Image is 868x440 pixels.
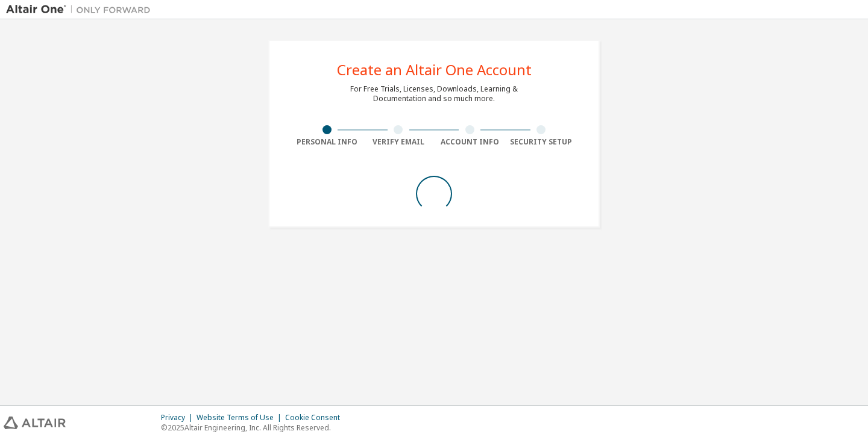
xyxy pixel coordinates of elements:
[161,423,347,433] p: © 2025 Altair Engineering, Inc. All Rights Reserved.
[285,413,347,423] div: Cookie Consent
[161,413,197,423] div: Privacy
[197,413,285,423] div: Website Terms of Use
[434,137,506,147] div: Account Info
[6,4,157,16] img: Altair One
[4,417,66,429] img: altair_logo.svg
[291,137,363,147] div: Personal Info
[337,63,532,77] div: Create an Altair One Account
[363,137,435,147] div: Verify Email
[506,137,577,147] div: Security Setup
[350,84,518,104] div: For Free Trials, Licenses, Downloads, Learning & Documentation and so much more.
